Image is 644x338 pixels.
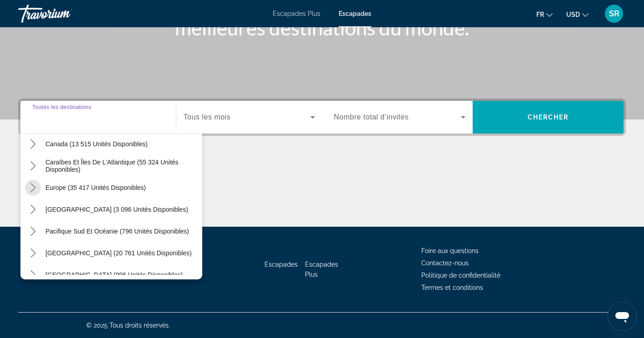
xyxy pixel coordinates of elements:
[265,261,298,268] a: Escapades
[528,114,569,121] span: Chercher
[566,11,580,18] span: USD
[25,136,41,152] button: Toggle Canada (13 515 unités disponibles) sous-menu
[45,159,198,173] span: Caraïbes et îles de l’Atlantique (55 324 unités disponibles)
[45,228,189,235] span: Pacifique Sud et Océanie (796 unités disponibles)
[566,8,589,21] button: Changer de devise
[45,249,192,257] span: [GEOGRAPHIC_DATA] (20 761 unités disponibles)
[25,245,41,261] button: Toggle Amérique du Sud (20 761 unités disponibles) sous-menu
[41,136,202,152] button: Sélectionnez la destination : Canada (13 515 unités disponibles)
[609,9,619,18] span: SR
[536,8,553,21] button: Changer la langue
[421,259,469,267] a: Contactez-nous
[41,245,202,261] button: Sélectionnez la destination : Amérique du Sud (20 761 unités disponibles)
[25,158,41,174] button: Caraïbes et Îles de l’Atlantique (55 324 unités disponibles) sous-menu
[18,2,109,25] a: Travorium
[421,284,483,291] a: Termes et conditions
[41,223,202,239] button: Sélectionnez la destination : Pacifique Sud et Océanie (796 unités disponibles)
[25,224,41,239] button: Toggle Pacifique Sud et Océanie (796 unités disponibles) sous-menu
[536,11,544,18] span: Fr
[41,201,202,218] button: Sélectionnez la destination : Australie (3 096 unités disponibles)
[20,101,624,134] div: Widget de recherche
[86,322,170,329] span: © 2025 Tous droits réservés.
[473,101,624,134] button: Rechercher
[25,180,41,196] button: Toggle Europe (35 417 unités disponibles) sous-menu
[41,179,202,196] button: Sélectionnez la destination : Europe (35 417 unités disponibles)
[339,10,371,17] a: Escapades
[421,272,500,279] a: Politique de confidentialité
[334,113,409,121] span: Nombre total d’invités
[45,271,183,278] span: [GEOGRAPHIC_DATA] (996 unités disponibles)
[184,113,230,121] span: Tous les mois
[45,140,148,148] span: Canada (13 515 unités disponibles)
[45,184,146,191] span: Europe (35 417 unités disponibles)
[25,202,41,218] button: Toggle Australie (3 096 unités disponibles) sous-menu
[602,4,626,23] button: Menu utilisateur
[32,112,164,123] input: Sélectionnez la destination
[273,10,320,17] a: Escapades Plus
[41,158,202,174] button: Sélectionnez la destination : Caraïbes et îles de l’Atlantique (55 324 unités disponibles)
[45,206,188,213] span: [GEOGRAPHIC_DATA] (3 096 unités disponibles)
[20,129,202,279] div: Options de destination
[421,247,479,254] a: Foire aux questions
[41,267,202,283] button: Sélectionnez la destination : Amérique centrale (996 unités disponibles)
[608,302,637,331] iframe: Bouton de lancement de la fenêtre de messagerie
[32,104,91,110] span: Toutes les destinations
[305,261,338,278] a: Escapades Plus
[25,267,41,283] button: Toggle Amérique centrale (996 unités disponibles) sous-menu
